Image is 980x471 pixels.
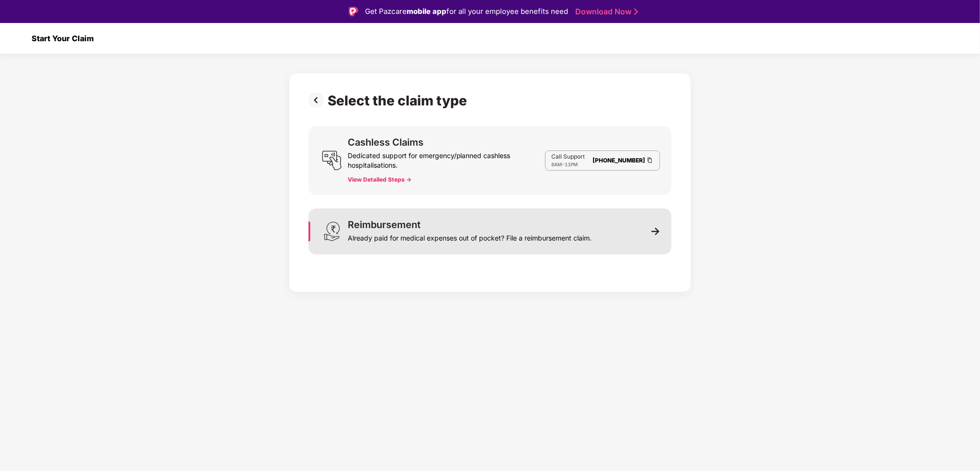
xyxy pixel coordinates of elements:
img: Logo [349,7,358,16]
img: svg+xml;base64,PHN2ZyBpZD0iUHJldi0zMngzMiIgeG1sbnM9Imh0dHA6Ly93d3cudzMub3JnLzIwMDAvc3ZnIiB3aWR0aD... [308,92,328,108]
div: Cashless Claims [348,138,423,147]
div: Reimbursement [348,220,421,230]
strong: mobile app [407,7,446,16]
img: svg+xml;base64,PHN2ZyB3aWR0aD0iMjQiIGhlaWdodD0iMzEiIHZpZXdCb3g9IjAgMCAyNCAzMSIgZmlsbD0ibm9uZSIgeG... [322,221,342,241]
div: Select the claim type [328,92,471,109]
img: Clipboard Icon [646,156,654,164]
div: - [551,161,585,168]
div: Start Your Claim [26,34,94,43]
p: Call Support [551,153,585,161]
span: 11PM [565,161,578,167]
span: 8AM [551,161,562,167]
div: Get Pazcare for all your employee benefits need [365,6,568,17]
img: svg+xml;base64,PHN2ZyB3aWR0aD0iMTEiIGhlaWdodD0iMTEiIHZpZXdCb3g9IjAgMCAxMSAxMSIgZmlsbD0ibm9uZSIgeG... [651,227,660,236]
div: Already paid for medical expenses out of pocket? File a reimbursement claim. [348,230,592,243]
button: View Detailed Steps -> [348,176,411,184]
img: Stroke [634,7,638,17]
img: svg+xml;base64,PHN2ZyB3aWR0aD0iMjQiIGhlaWdodD0iMjUiIHZpZXdCb3g9IjAgMCAyNCAyNSIgZmlsbD0ibm9uZSIgeG... [322,150,342,171]
div: Dedicated support for emergency/planned cashless hospitalisations. [348,147,545,170]
a: Download Now [575,7,635,17]
a: [PHONE_NUMBER] [593,157,645,164]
